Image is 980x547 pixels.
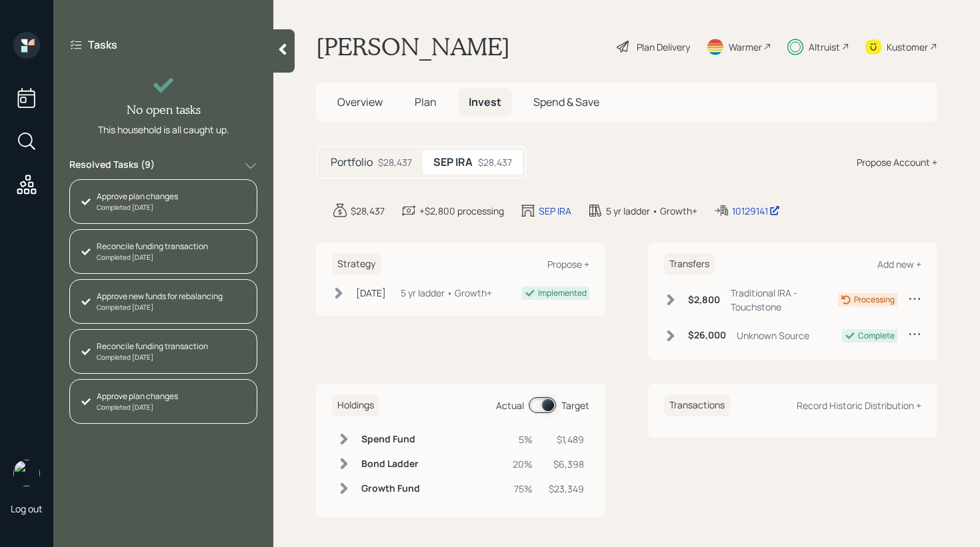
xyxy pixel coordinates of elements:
[361,458,420,470] h6: Bond Ladder
[478,155,512,169] div: $28,437
[561,398,589,412] div: Target
[11,502,43,515] div: Log out
[797,399,921,412] div: Record Historic Distribution +
[513,482,533,496] div: 75%
[637,40,690,54] div: Plan Delivery
[549,482,584,496] div: $23,349
[97,203,178,213] div: Completed [DATE]
[606,204,697,218] div: 5 yr ladder • Growth+
[127,103,201,117] h4: No open tasks
[732,204,780,218] div: 10129141
[887,40,928,54] div: Kustomer
[356,286,386,300] div: [DATE]
[332,394,379,416] h6: Holdings
[98,123,229,137] div: This household is all caught up.
[361,483,420,494] h6: Growth Fund
[737,328,809,342] div: Unknown Source
[13,460,40,486] img: retirable_logo.png
[469,95,501,109] span: Invest
[809,40,840,54] div: Altruist
[401,286,492,300] div: 5 yr ladder • Growth+
[97,191,178,203] div: Approve plan changes
[419,204,504,218] div: +$2,800 processing
[688,294,720,306] h6: $2,800
[69,158,155,174] label: Resolved Tasks ( 9 )
[877,258,921,271] div: Add new +
[539,204,571,218] div: SEP IRA
[97,390,178,402] div: Approve plan changes
[433,156,473,169] h5: SEP IRA
[97,290,223,302] div: Approve new funds for rebalancing
[549,432,584,446] div: $1,489
[97,253,208,263] div: Completed [DATE]
[97,402,178,412] div: Completed [DATE]
[664,253,715,275] h6: Transfers
[664,394,730,416] h6: Transactions
[88,37,117,52] label: Tasks
[547,258,589,271] div: Propose +
[361,434,420,445] h6: Spend Fund
[331,156,373,169] h5: Portfolio
[513,432,533,446] div: 5%
[496,398,524,412] div: Actual
[97,241,208,253] div: Reconcile funding transaction
[97,340,208,352] div: Reconcile funding transaction
[513,457,533,471] div: 20%
[533,95,599,109] span: Spend & Save
[688,330,726,341] h6: $26,000
[97,352,208,362] div: Completed [DATE]
[415,95,437,109] span: Plan
[729,40,762,54] div: Warmer
[97,302,223,312] div: Completed [DATE]
[549,457,584,471] div: $6,398
[854,294,895,306] div: Processing
[858,330,895,342] div: Complete
[857,155,937,169] div: Propose Account +
[351,204,385,218] div: $28,437
[378,155,412,169] div: $28,437
[538,287,587,299] div: Implemented
[337,95,383,109] span: Overview
[316,32,510,61] h1: [PERSON_NAME]
[332,253,381,275] h6: Strategy
[731,286,838,314] div: Traditional IRA - Touchstone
